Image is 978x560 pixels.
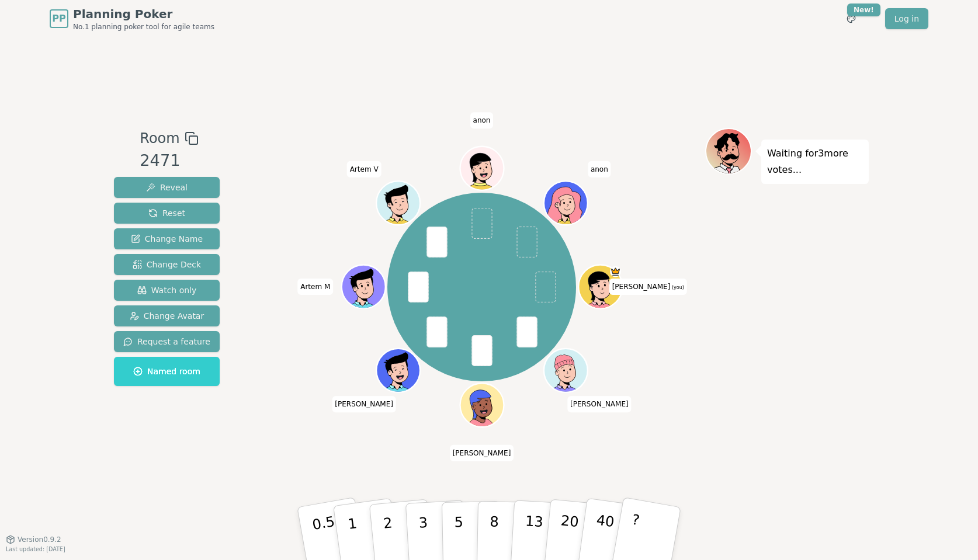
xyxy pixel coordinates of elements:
[847,4,880,16] div: New!
[114,203,220,224] button: Reset
[73,22,214,32] span: No.1 planning poker tool for agile teams
[470,112,494,128] span: Click to change your name
[297,279,333,295] span: Click to change your name
[114,177,220,198] button: Reveal
[610,266,621,277] span: Denis is the host
[73,6,214,22] span: Planning Poker
[6,535,61,544] button: Version0.9.2
[130,310,204,322] span: Change Avatar
[50,6,214,32] a: PPPlanning PokerNo.1 planning poker tool for agile teams
[841,8,862,29] button: New!
[137,284,197,296] span: Watch only
[332,396,396,413] span: Click to change your name
[609,279,687,295] span: Click to change your name
[148,207,185,219] span: Reset
[114,305,220,326] button: Change Avatar
[580,266,620,307] button: Click to change your avatar
[114,280,220,301] button: Watch only
[140,149,198,173] div: 2471
[567,396,632,413] span: Click to change your name
[450,445,514,461] span: Click to change your name
[114,331,220,352] button: Request a feature
[670,285,684,290] span: (you)
[767,145,863,178] p: Waiting for 3 more votes...
[131,233,203,245] span: Change Name
[6,546,65,552] span: Last updated: [DATE]
[588,161,611,178] span: Click to change your name
[114,254,220,275] button: Change Deck
[123,336,210,347] span: Request a feature
[140,128,179,149] span: Room
[146,182,188,193] span: Reveal
[885,8,928,29] a: Log in
[133,366,200,377] span: Named room
[114,228,220,249] button: Change Name
[347,161,382,178] span: Click to change your name
[18,535,61,544] span: Version 0.9.2
[133,259,201,270] span: Change Deck
[114,357,220,386] button: Named room
[52,12,65,26] span: PP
